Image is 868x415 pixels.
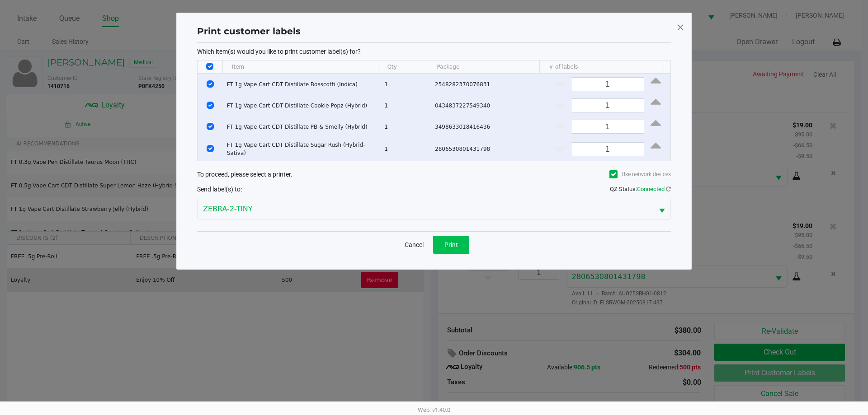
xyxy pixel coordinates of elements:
[197,171,292,178] span: To proceed, please select a printer.
[223,95,381,116] td: FT 1g Vape Cart CDT Distillate Cookie Popz (Hybrid)
[380,74,431,95] td: 1
[418,406,450,413] span: Web: v1.40.0
[197,47,671,56] p: Which item(s) would you like to print customer label(s) for?
[428,61,539,74] th: Package
[431,95,544,116] td: 0434837227549340
[223,137,381,161] td: FT 1g Vape Cart CDT Distillate Sugar Rush (Hybrid-Sativa)
[380,95,431,116] td: 1
[378,61,428,74] th: Qty
[222,61,378,74] th: Item
[223,74,381,95] td: FT 1g Vape Cart CDT Distillate Bosscotti (Indica)
[380,137,431,161] td: 1
[653,198,670,219] button: Select
[433,236,469,254] button: Print
[431,74,544,95] td: 2548282370076831
[197,24,301,38] h1: Print customer labels
[206,63,213,70] input: Select All Rows
[431,116,544,137] td: 3498633018416436
[207,145,214,152] input: Select Row
[380,116,431,137] td: 1
[637,186,665,192] span: Connected
[197,186,242,193] span: Send label(s) to:
[610,186,671,192] span: QZ Status:
[203,204,648,214] span: ZEBRA-2-TINY
[198,61,670,161] div: Data table
[609,170,671,178] label: Use network devices
[207,102,214,109] input: Select Row
[207,80,214,88] input: Select Row
[399,236,429,254] button: Cancel
[431,137,544,161] td: 2806530801431798
[207,123,214,130] input: Select Row
[223,116,381,137] td: FT 1g Vape Cart CDT Distillate PB & Smelly (Hybrid)
[539,61,664,74] th: # of labels
[444,241,458,248] span: Print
